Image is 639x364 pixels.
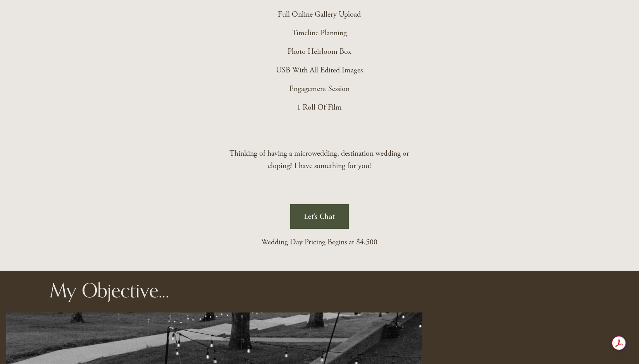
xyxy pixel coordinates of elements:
[217,64,422,77] p: USB With All Edited Images
[217,83,422,95] p: Engagement Session
[33,277,186,303] h2: My Objective…
[217,27,422,39] p: Timeline Planning
[217,46,422,58] p: Photo Heirloom Box
[217,148,422,172] p: Thinking of having a microwedding, destination wedding or eloping? I have something for you!
[217,236,422,249] p: Wedding Day Pricing Begins at $4,500
[290,204,348,229] a: Let's Chat
[217,9,422,21] p: Full Online Gallery Upload
[217,101,422,114] p: 1 Roll Of Film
